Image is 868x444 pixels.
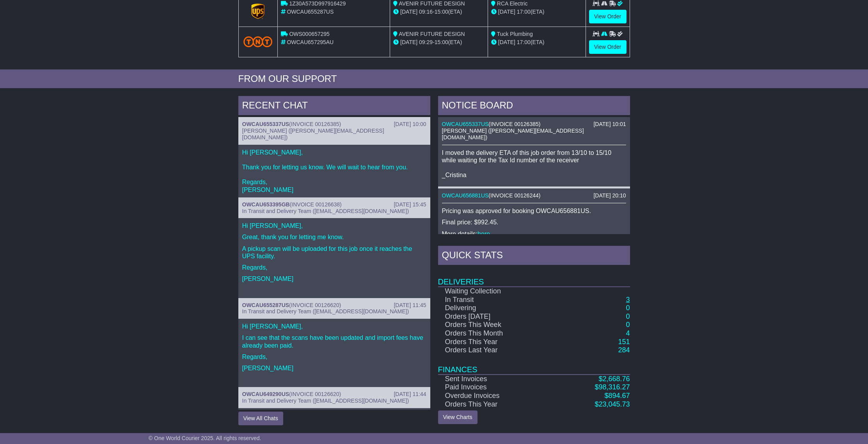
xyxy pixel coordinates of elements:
[419,9,433,15] span: 09:16
[604,392,630,400] a: $894.67
[243,36,273,47] img: TNT_Domestic.png
[251,4,264,19] img: GetCarrierServiceLogo
[289,0,346,7] span: 1Z30A573D997916429
[491,38,582,46] div: (ETA)
[242,264,426,271] p: Regards,
[399,31,465,37] span: AVENIR FUTURE DESIGN
[438,267,630,287] td: Deliveries
[498,39,515,45] span: [DATE]
[442,121,489,127] a: OWCAU655337US
[595,400,630,408] a: $23,045.73
[242,302,426,309] div: ( )
[595,383,630,391] a: $98,316.27
[438,355,630,375] td: Finances
[626,313,630,320] a: 0
[242,323,426,330] p: Hi [PERSON_NAME],
[238,412,283,425] button: View All Chats
[149,435,261,441] span: © One World Courier 2025. All rights reserved.
[291,391,339,397] span: INVOICE 00126620
[438,287,554,296] td: Waiting Collection
[438,246,630,267] div: Quick Stats
[491,8,582,16] div: (ETA)
[442,192,489,199] a: OWCAU656881US
[242,391,289,397] a: OWCAU649290US
[400,9,417,15] span: [DATE]
[626,329,630,337] a: 4
[589,40,627,54] a: View Order
[291,121,339,127] span: INVOICE 00126385
[442,149,626,179] p: I moved the delivery ETA of this job order from 13/10 to 15/10 while waiting for the Tax Id numbe...
[598,375,630,383] a: $2,668.76
[442,218,626,226] p: Final price: $992.45.
[438,304,554,313] td: Delivering
[438,392,554,400] td: Overdue Invoices
[394,201,426,208] div: [DATE] 15:45
[618,338,630,346] a: 151
[394,121,426,128] div: [DATE] 10:00
[438,313,554,321] td: Orders [DATE]
[242,222,426,229] p: Hi [PERSON_NAME],
[242,334,426,349] p: I can see that the scans have been updated and import fees have already been paid.
[438,321,554,329] td: Orders This Week
[626,296,630,304] a: 3
[498,9,515,15] span: [DATE]
[608,392,630,400] span: 894.67
[291,201,340,208] span: INVOICE 00126638
[394,302,426,309] div: [DATE] 11:45
[490,192,539,199] span: INVOICE 00126244
[400,39,417,45] span: [DATE]
[438,96,630,117] div: NOTICE BOARD
[242,208,409,214] span: In Transit and Delivery Team ([EMAIL_ADDRESS][DOMAIN_NAME])
[438,346,554,355] td: Orders Last Year
[291,302,339,308] span: INVOICE 00126620
[242,391,426,398] div: ( )
[394,391,426,398] div: [DATE] 11:44
[517,9,531,15] span: 17:00
[490,121,539,127] span: INVOICE 00126385
[497,31,533,37] span: Tuck Plumbing
[435,9,448,15] span: 15:00
[238,73,630,85] div: FROM OUR SUPPORT
[438,338,554,346] td: Orders This Year
[242,121,289,127] a: OWCAU655337US
[242,128,384,140] span: [PERSON_NAME] ([PERSON_NAME][EMAIL_ADDRESS][DOMAIN_NAME])
[393,38,485,46] div: - (ETA)
[435,39,448,45] span: 15:00
[438,375,554,384] td: Sent Invoices
[393,8,485,16] div: - (ETA)
[242,201,426,208] div: ( )
[477,231,490,237] a: here
[242,149,426,194] p: Hi [PERSON_NAME], Thank you for letting us know. We will wait to hear from you. Regards, [PERSON_...
[517,39,531,45] span: 17:00
[242,121,426,128] div: ( )
[438,410,477,424] a: View Charts
[593,192,626,199] div: [DATE] 20:10
[242,233,426,241] p: Great, thank you for letting me know.
[598,383,630,391] span: 98,316.27
[598,400,630,408] span: 23,045.73
[618,346,630,354] a: 284
[442,207,626,215] p: Pricing was approved for booking OWCAU656881US.
[589,10,627,23] a: View Order
[289,31,330,37] span: OWS000657295
[442,128,584,140] span: [PERSON_NAME] ([PERSON_NAME][EMAIL_ADDRESS][DOMAIN_NAME])
[242,308,409,314] span: In Transit and Delivery Team ([EMAIL_ADDRESS][DOMAIN_NAME])
[242,364,426,372] p: [PERSON_NAME]
[242,302,289,308] a: OWCAU655287US
[242,398,409,404] span: In Transit and Delivery Team ([EMAIL_ADDRESS][DOMAIN_NAME])
[438,400,554,409] td: Orders This Year
[399,0,465,7] span: AVENIR FUTURE DESIGN
[442,192,626,199] div: ( )
[438,296,554,304] td: In Transit
[497,0,528,7] span: RCA Electric
[442,121,626,128] div: ( )
[238,96,430,117] div: RECENT CHAT
[593,121,626,128] div: [DATE] 10:01
[287,9,334,15] span: OWCAU655287US
[242,353,426,361] p: Regards,
[242,201,290,208] a: OWCAU653395GB
[242,245,426,260] p: A pickup scan will be uploaded for this job once it reaches the UPS facility.
[626,321,630,329] a: 0
[602,375,630,383] span: 2,668.76
[287,39,334,45] span: OWCAU657295AU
